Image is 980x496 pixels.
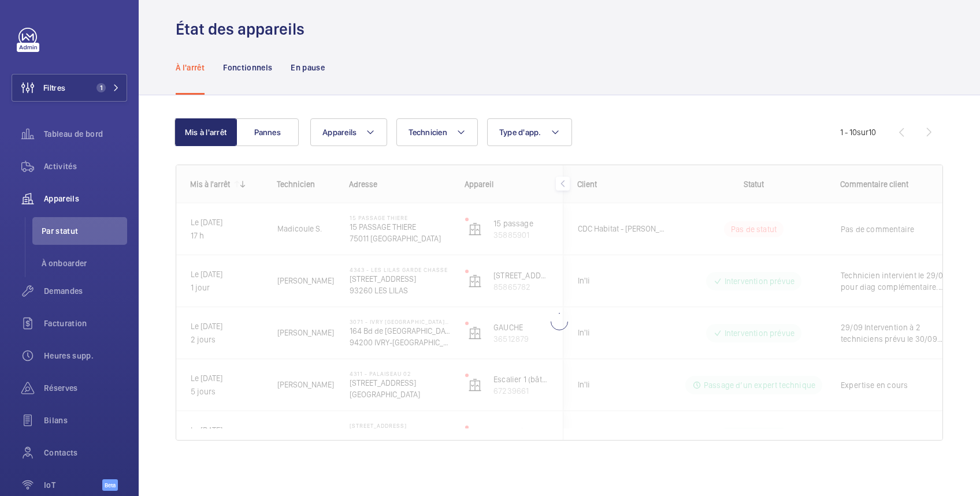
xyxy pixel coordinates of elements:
[223,62,272,73] p: Fonctionnels
[409,128,447,137] span: Technicien
[102,479,118,491] span: Beta
[44,285,127,297] span: Demandes
[840,128,876,136] span: 1 - 10 10
[175,118,237,146] button: Mis à l'arrêt
[396,118,478,146] button: Technicien
[322,128,357,137] span: Appareils
[96,83,106,92] span: 1
[487,118,572,146] button: Type d'app.
[44,382,127,394] span: Réserves
[499,128,541,137] span: Type d'app.
[44,415,127,426] span: Bilans
[44,161,127,172] span: Activités
[236,118,299,146] button: Pannes
[44,350,127,361] span: Heures supp.
[42,258,127,269] span: À onboarder
[44,193,127,204] span: Appareils
[310,118,387,146] button: Appareils
[176,62,205,73] p: À l'arrêt
[12,74,127,102] button: Filtres1
[44,318,127,329] span: Facturation
[43,82,65,94] span: Filtres
[42,225,127,237] span: Par statut
[291,62,325,73] p: En pause
[176,18,311,40] h1: État des appareils
[44,128,127,140] span: Tableau de bord
[857,128,868,137] span: sur
[44,479,102,491] span: IoT
[44,447,127,458] span: Contacts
